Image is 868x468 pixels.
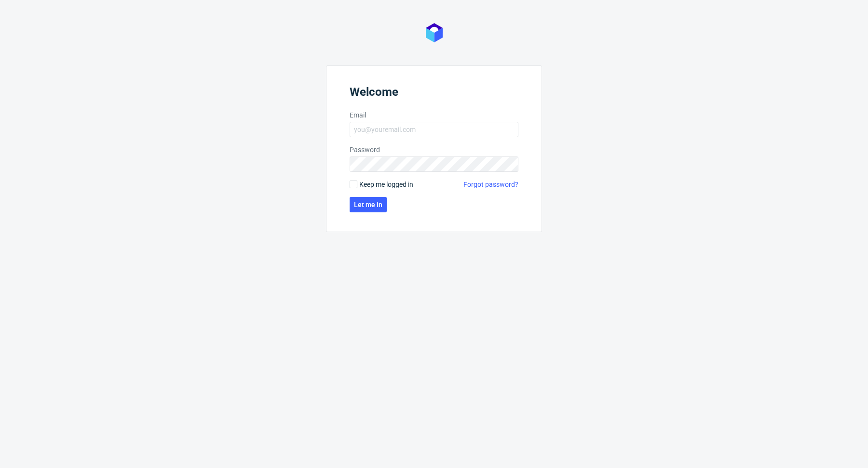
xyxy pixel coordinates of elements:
label: Email [350,110,518,120]
input: you@youremail.com [350,122,518,137]
button: Let me in [350,197,387,212]
a: Forgot password? [463,180,518,189]
span: Keep me logged in [359,180,413,189]
span: Let me in [354,201,382,208]
header: Welcome [350,85,518,103]
label: Password [350,145,518,155]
